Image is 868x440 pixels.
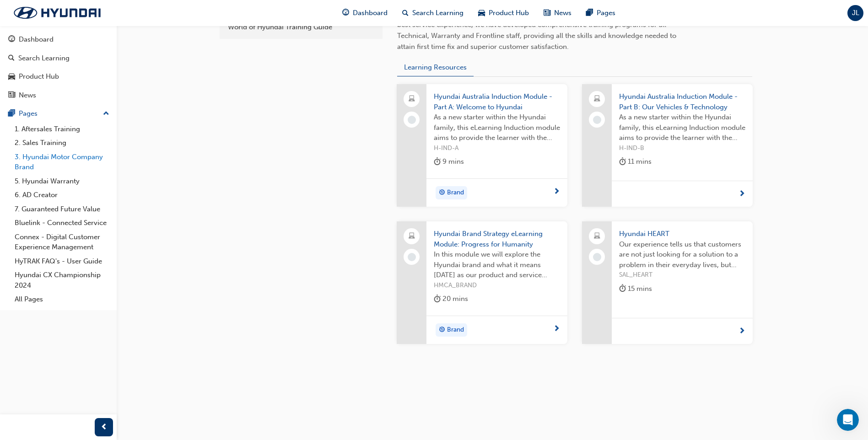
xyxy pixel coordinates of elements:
span: Our experience tells us that customers are not just looking for a solution to a problem in their ... [619,239,745,270]
img: Trak [5,3,110,22]
span: up-icon [103,108,109,120]
a: Hyundai HEARTOur experience tells us that customers are not just looking for a solution to a prob... [582,221,753,344]
span: news-icon [8,91,15,100]
span: prev-icon [101,422,108,433]
span: news-icon [544,7,550,19]
button: JL [847,5,863,21]
button: Pages [4,105,113,122]
a: World of Hyundai Training Guide [223,19,379,35]
iframe: Intercom live chat [837,409,859,431]
div: 9 mins [434,156,464,167]
a: guage-iconDashboard [335,4,395,22]
span: Pages [597,8,615,18]
div: Search Learning [18,53,70,64]
span: H-IND-B [619,143,745,154]
a: pages-iconPages [579,4,623,22]
a: 2. Sales Training [11,136,113,150]
span: In this module we will explore the Hyundai brand and what it means [DATE] as our product and serv... [434,249,560,280]
span: Search Learning [412,8,464,18]
span: duration-icon [619,156,626,167]
div: Dashboard [19,34,54,45]
span: pages-icon [8,110,15,118]
a: News [4,87,113,104]
button: Learning Resources [397,59,474,77]
a: news-iconNews [536,4,579,22]
span: laptop-icon [409,231,415,242]
span: target-icon [439,324,445,336]
span: Brand [447,325,464,335]
div: 11 mins [619,156,652,167]
span: laptop-icon [594,231,600,242]
a: Connex - Digital Customer Experience Management [11,230,113,254]
a: Hyundai Brand Strategy eLearning Module: Progress for HumanityIn this module we will explore the ... [397,221,567,344]
div: World of Hyundai Training Guide [228,22,374,32]
span: H-IND-A [434,143,560,154]
div: News [19,90,36,101]
a: HyTRAK FAQ's - User Guide [11,254,113,268]
span: learningRecordVerb_NONE-icon [408,253,416,261]
div: 15 mins [619,283,652,295]
span: next-icon [739,327,745,336]
span: duration-icon [434,156,441,167]
span: Product Hub [489,8,529,18]
a: 1. Aftersales Training [11,122,113,136]
a: 7. Guaranteed Future Value [11,202,113,216]
span: Dashboard [353,8,388,18]
span: By acknowledging continuous advancements in technology and our customer’s desire for the best ser... [397,10,695,51]
span: As a new starter within the Hyundai family, this eLearning Induction module aims to provide the l... [434,112,560,143]
span: HMCA_BRAND [434,280,560,291]
button: DashboardSearch LearningProduct HubNews [4,29,113,105]
a: All Pages [11,292,113,306]
span: search-icon [8,54,15,63]
a: search-iconSearch Learning [395,4,471,22]
a: 5. Hyundai Warranty [11,174,113,188]
span: Hyundai Australia Induction Module - Part B: Our Vehicles & Technology [619,91,745,112]
span: JL [852,8,859,18]
div: Product Hub [19,71,59,82]
span: learningRecordVerb_NONE-icon [593,116,601,124]
a: Product Hub [4,68,113,85]
div: Pages [19,108,38,119]
a: Dashboard [4,31,113,48]
span: target-icon [439,187,445,199]
span: learningRecordVerb_NONE-icon [593,253,601,261]
span: Hyundai Brand Strategy eLearning Module: Progress for Humanity [434,229,560,249]
span: Hyundai Australia Induction Module - Part A: Welcome to Hyundai [434,91,560,112]
span: Hyundai HEART [619,229,745,239]
span: guage-icon [8,36,15,44]
span: search-icon [402,7,409,19]
span: learningRecordVerb_NONE-icon [408,116,416,124]
a: Search Learning [4,50,113,67]
span: next-icon [553,325,560,333]
span: pages-icon [586,7,593,19]
span: Brand [447,188,464,198]
span: guage-icon [342,7,349,19]
span: SAL_HEART [619,270,745,280]
a: Bluelink - Connected Service [11,216,113,230]
span: laptop-icon [594,93,600,105]
span: duration-icon [434,293,441,305]
span: As a new starter within the Hyundai family, this eLearning Induction module aims to provide the l... [619,112,745,143]
a: 3. Hyundai Motor Company Brand [11,150,113,174]
a: car-iconProduct Hub [471,4,536,22]
a: Hyundai Australia Induction Module - Part B: Our Vehicles & TechnologyAs a new starter within the... [582,84,753,207]
span: News [554,8,571,18]
span: laptop-icon [409,93,415,105]
a: 6. AD Creator [11,188,113,202]
span: car-icon [8,73,15,81]
span: next-icon [553,188,560,196]
span: duration-icon [619,283,626,295]
a: Hyundai CX Championship 2024 [11,268,113,292]
span: car-icon [478,7,485,19]
span: next-icon [739,190,745,199]
a: Hyundai Australia Induction Module - Part A: Welcome to HyundaiAs a new starter within the Hyunda... [397,84,567,207]
div: 20 mins [434,293,468,305]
